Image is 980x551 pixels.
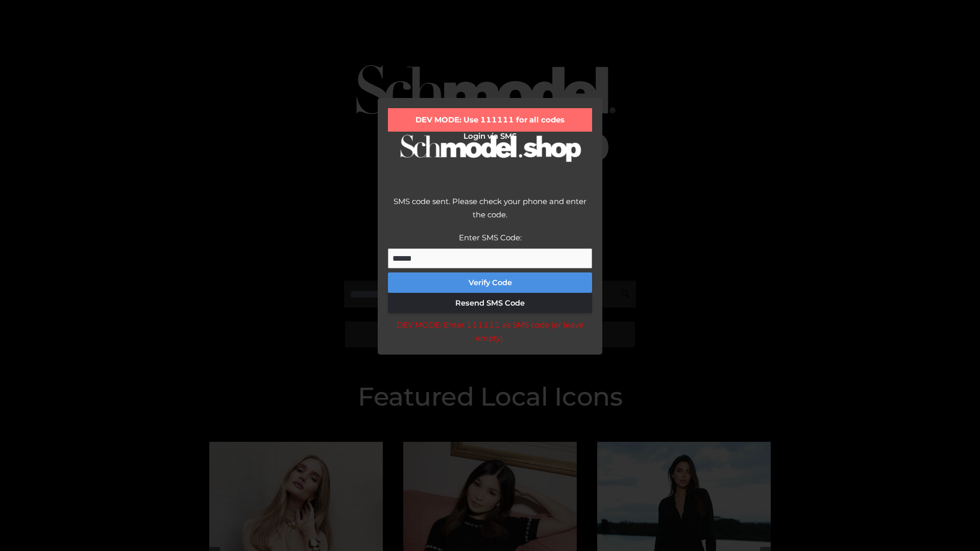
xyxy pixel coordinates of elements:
[388,108,592,132] div: DEV MODE: Use 111111 for all codes
[388,272,592,293] button: Verify Code
[388,293,592,313] button: Resend SMS Code
[388,318,592,344] div: DEV MODE: Enter 111111 as SMS code (or leave empty).
[388,195,592,231] div: SMS code sent. Please check your phone and enter the code.
[459,233,522,242] label: Enter SMS Code:
[388,132,592,141] h2: Login via SMS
